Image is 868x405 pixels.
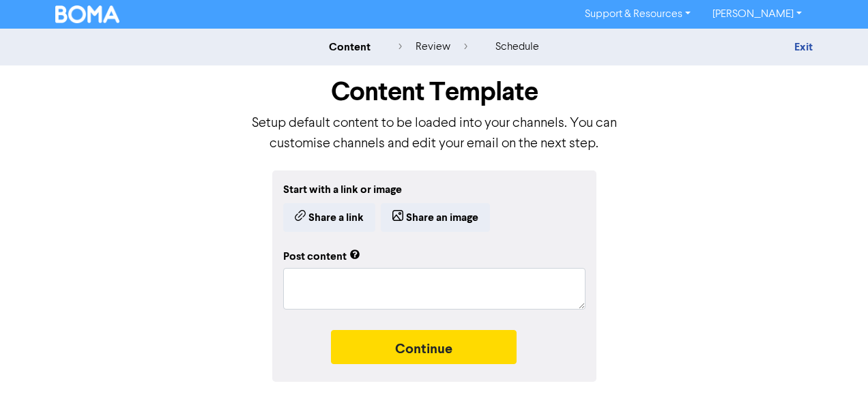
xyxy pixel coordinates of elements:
[331,330,517,364] button: Continue
[283,203,375,232] button: Share a link
[800,340,868,405] iframe: Chat Widget
[495,39,539,55] div: schedule
[574,3,701,25] a: Support & Resources
[399,39,467,55] div: review
[794,40,813,54] a: Exit
[381,203,490,232] button: Share an image
[701,3,813,25] a: [PERSON_NAME]
[250,76,618,108] h1: Content Template
[250,113,618,154] p: Setup default content to be loaded into your channels. You can customise channels and edit your e...
[329,39,371,55] div: content
[283,248,360,265] div: Post content
[283,181,585,198] div: Start with a link or image
[55,5,119,23] img: BOMA Logo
